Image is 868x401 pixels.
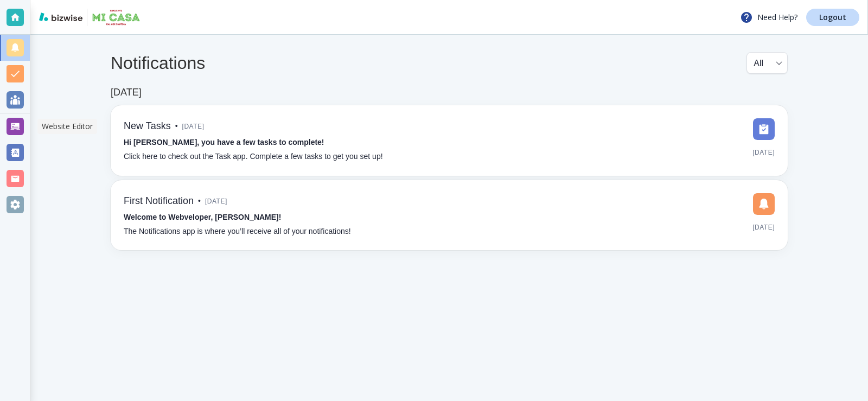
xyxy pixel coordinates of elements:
span: [DATE] [752,219,775,235]
strong: Welcome to Webveloper, [PERSON_NAME]! [124,213,281,221]
img: DashboardSidebarNotification.svg [753,193,775,215]
img: DashboardSidebarTasks.svg [753,118,775,140]
p: • [175,120,178,132]
div: All [754,53,781,73]
span: [DATE] [205,193,227,209]
strong: Hi [PERSON_NAME], you have a few tasks to complete! [124,138,324,147]
p: Logout [819,14,846,21]
img: Mi Casa [92,9,141,26]
a: Logout [806,9,859,26]
h4: Notifications [111,53,205,73]
h6: First Notification [124,195,194,207]
p: The Notifications app is where you’ll receive all of your notifications! [124,226,351,238]
img: bizwise [39,12,82,21]
h6: New Tasks [124,120,171,132]
span: [DATE] [182,118,205,135]
a: First Notification•[DATE]Welcome to Webveloper, [PERSON_NAME]!The Notifications app is where you’... [111,180,788,251]
a: New Tasks•[DATE]Hi [PERSON_NAME], you have a few tasks to complete!Click here to check out the Ta... [111,105,788,176]
p: Website Editor [42,121,93,132]
span: [DATE] [752,144,775,161]
p: Click here to check out the Task app. Complete a few tasks to get you set up! [124,151,383,163]
p: Need Help? [740,11,797,24]
h6: [DATE] [111,87,142,99]
p: • [198,195,201,207]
